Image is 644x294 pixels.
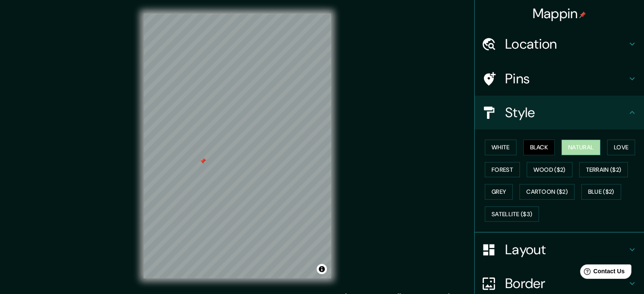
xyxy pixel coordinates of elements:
div: Style [475,96,644,129]
button: Black [523,140,555,155]
button: Terrain ($2) [579,162,628,178]
h4: Border [505,275,627,292]
div: Location [475,27,644,61]
button: Blue ($2) [581,184,621,200]
button: Satellite ($3) [485,206,539,222]
iframe: Help widget launcher [569,261,635,285]
button: Grey [485,184,513,200]
button: Natural [561,140,600,155]
img: pin-icon.png [579,11,586,18]
h4: Layout [505,241,627,258]
button: Cartoon ($2) [520,184,575,200]
button: Toggle attribution [317,264,327,274]
h4: Mappin [533,5,586,22]
div: Layout [475,233,644,267]
h4: Pins [505,70,627,87]
button: Forest [485,162,520,178]
h4: Style [505,104,627,121]
button: White [485,140,517,155]
div: Pins [475,62,644,96]
canvas: Map [144,14,331,278]
button: Love [607,140,635,155]
button: Wood ($2) [527,162,572,178]
h4: Location [505,36,627,52]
